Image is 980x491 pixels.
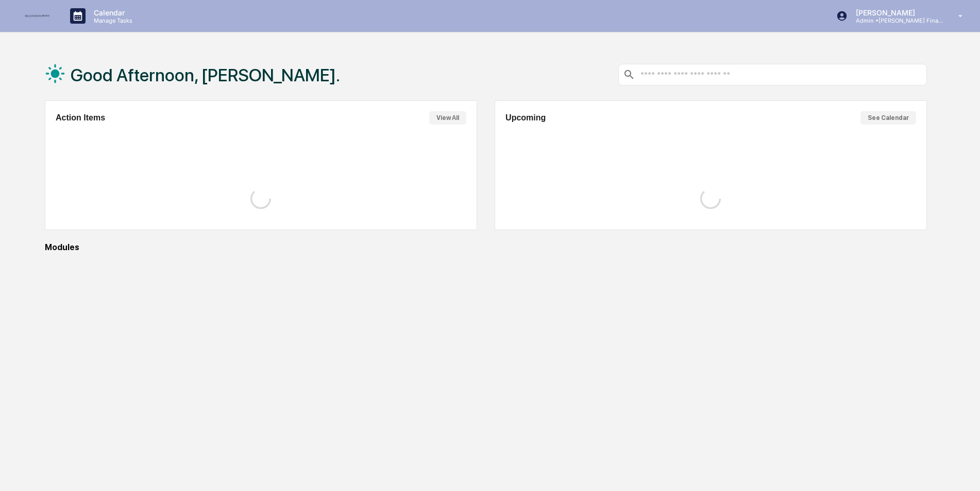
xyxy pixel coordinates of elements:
[86,8,138,17] p: Calendar
[86,17,138,24] p: Manage Tasks
[71,65,340,85] h1: Good Afternoon, [PERSON_NAME].
[25,13,49,18] img: logo
[860,111,916,125] button: See Calendar
[45,242,927,252] div: Modules
[429,111,466,125] button: View All
[848,17,943,24] p: Admin • [PERSON_NAME] Financial
[56,113,105,122] h2: Action Items
[505,113,546,122] h2: Upcoming
[848,8,943,17] p: [PERSON_NAME]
